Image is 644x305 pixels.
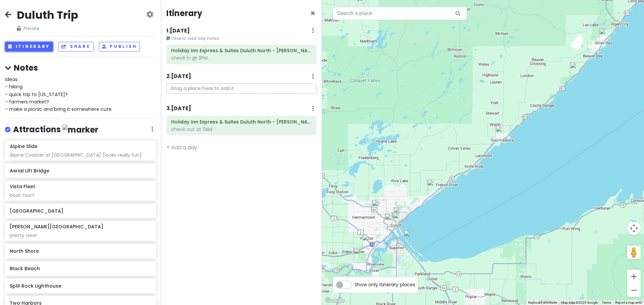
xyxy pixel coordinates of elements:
[333,7,467,20] input: Search a place
[10,283,151,289] h6: Split Rock Lighthouse
[561,301,598,304] span: Map data ©2025 Google
[13,124,98,135] h4: Attractions
[10,152,151,158] div: Alpine Coaster at [GEOGRAPHIC_DATA] (looks really fun)
[171,119,312,125] h6: Holiday Inn Express & Suites Duluth North - Miller Hill by IHG
[495,126,510,140] div: Two Harbors
[171,48,312,54] h6: Holiday Inn Express & Suites Duluth North - Miller Hill by IHG
[627,246,641,259] button: Drag Pegman onto the map to open Street View
[602,301,611,304] a: Terms
[10,183,35,189] h6: Vista Fleet
[627,284,641,297] button: Zoom out
[528,300,557,305] button: Keyboard shortcuts
[17,8,78,22] h2: Duluth Trip
[355,281,415,288] span: Show only itinerary places
[10,208,151,214] h6: [GEOGRAPHIC_DATA]
[372,200,386,215] div: Holiday Inn Express & Suites Duluth North - Miller Hill by IHG
[391,212,406,226] div: Vista Fleet
[166,144,197,151] a: + Add a day
[427,179,442,194] div: North Shore
[385,213,399,228] div: Enger Tower
[5,42,53,52] button: Itinerary
[58,42,93,52] button: Share
[615,301,642,304] a: Report a map error
[599,28,614,43] div: Black Beach
[17,25,78,32] span: Private
[171,55,312,61] div: check in @ 3PM.
[166,27,190,34] h6: 1 . [DATE]
[10,232,151,238] div: pretty view!
[99,42,140,52] button: Publish
[10,248,151,254] h6: North Shore
[324,296,346,305] img: Google
[5,63,156,73] h4: Notes
[166,73,191,80] h6: 2 . [DATE]
[310,9,315,17] button: Close
[310,8,315,19] span: Close itinerary
[404,230,418,245] div: Park Point Beach
[392,212,407,227] div: Aerial Lift Bridge
[10,143,38,149] h6: Alpine Slide
[166,83,317,94] p: Drag a place here to add it
[62,125,98,135] img: marker
[10,192,151,198] div: boat tour?
[171,126,312,132] div: check out at 11AM
[354,248,368,262] div: Ely's Peak
[166,8,202,18] h4: Itinerary
[324,296,346,305] a: Open this area in Google Maps (opens a new window)
[10,224,103,230] h6: [PERSON_NAME][GEOGRAPHIC_DATA]
[166,105,191,112] h6: 3 . [DATE]
[627,222,641,235] button: Map camera controls
[393,207,408,222] div: Va Bene
[5,76,112,113] span: Ideas: - hiking - quick trip to [US_STATE]? - farmers market? - make a picnic and bring it somewh...
[10,168,151,174] h6: Aerial Lift Bridge
[166,35,317,42] small: Click to add day notes
[570,62,585,77] div: Split Rock Lighthouse
[362,234,377,249] div: Alpine Slide
[627,270,641,283] button: Zoom in
[10,265,151,272] h6: Black Beach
